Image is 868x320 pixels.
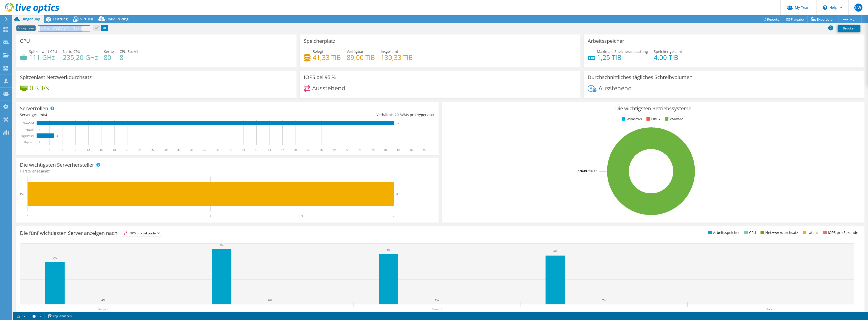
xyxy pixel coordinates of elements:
[707,230,740,235] li: Arbeitsspeicher
[654,55,682,60] h4: 4,00 TiB
[80,17,93,21] span: Virtuell
[120,49,138,54] span: CPU-Sockel
[759,230,798,235] li: Netzwerkdurchsatz
[304,38,335,44] h3: Speicherplatz
[410,148,413,152] text: 87
[587,169,597,173] tspan: ESXi 7.0
[602,299,606,302] text: 0%
[151,148,154,152] text: 27
[75,148,76,152] text: 9
[381,49,398,54] span: Insgesamt
[345,148,348,152] text: 72
[578,169,587,173] tspan: 100.0%
[210,215,211,218] text: 2
[822,230,858,235] li: IOPS pro Sekunde
[30,85,49,91] h4: 0 KB/s
[113,148,116,152] text: 18
[759,15,783,23] a: Reports
[23,122,34,125] text: Gast-VM
[347,55,375,60] h4: 89,00 TiB
[645,116,660,122] li: Linux
[313,55,341,60] h4: 41,33 TiB
[14,313,29,319] a: 1
[20,106,48,111] h3: Serverrollen
[371,148,374,152] text: 78
[122,230,162,236] span: IOPS pro Sekunde
[358,148,361,152] text: 75
[53,256,57,259] text: 7%
[304,75,336,80] h3: IOPS bei 95 %
[838,25,860,32] a: Drucken
[39,128,40,131] text: 0
[396,193,398,196] text: 4
[397,122,399,125] text: 83
[165,148,168,152] text: 30
[320,148,323,152] text: 66
[29,313,45,319] a: 3
[397,148,400,152] text: 84
[104,55,114,60] h4: 80
[20,193,25,196] text: Dell
[268,148,271,152] text: 54
[98,307,108,311] text: Server 1
[854,4,862,12] span: LW
[29,55,57,60] h4: 111 GHz
[36,148,37,152] text: 0
[23,140,34,144] text: Physisch
[45,112,47,117] span: 4
[294,148,297,152] text: 60
[118,215,120,218] text: 1
[27,215,28,218] text: 0
[229,148,232,152] text: 45
[597,49,648,54] span: Maximale Speicherauslastung
[313,49,323,54] span: Belegt
[435,299,439,302] text: 0%
[381,55,413,60] h4: 130,33 TiB
[63,55,98,60] h4: 235,20 GHz
[588,75,692,80] h3: Durchschnittliches tägliches Schreibvolumen
[823,5,827,10] svg: \n
[25,128,34,131] text: Virtuell
[39,141,40,144] text: 0
[139,148,142,152] text: 24
[766,307,775,311] text: Andere
[423,148,426,152] text: 90
[20,75,92,80] h3: Spitzenlast Netzwerkdurchsatz
[101,299,105,302] text: 0%
[126,148,129,152] text: 21
[347,49,364,54] span: Verfügbar
[105,17,128,21] span: Cloud Pricing
[120,55,138,60] h4: 8
[801,230,819,235] li: Latenz
[312,84,345,92] span: Ausstehend
[20,112,227,118] div: Server gesamt:
[743,230,756,235] li: CPU
[664,116,683,122] li: VMware
[588,38,624,44] h3: Arbeitsspeicher
[21,17,40,21] span: Umgebung
[227,112,435,118] div: Verhältnis: VMs pro Hypervisor
[20,38,30,44] h3: CPU
[44,313,75,319] a: Projektnotizen
[333,148,336,152] text: 69
[100,148,103,152] text: 15
[446,106,861,111] h3: Die wichtigsten Betriebssysteme
[87,148,90,152] text: 12
[57,135,58,137] text: 4
[838,15,862,23] a: Mehr
[387,248,390,251] text: 8%
[53,17,68,21] span: Leistung
[307,148,310,152] text: 63
[620,116,642,122] li: Windows
[393,215,394,218] text: 4
[255,148,258,152] text: 51
[220,244,224,247] text: 9%
[104,49,114,54] span: Kerne
[21,134,34,138] text: Hypervisor
[62,148,63,152] text: 6
[49,169,51,173] span: 1
[38,26,90,31] h1: PAR_Storage_2024
[49,148,50,152] text: 3
[807,15,838,23] a: Exportieren
[20,162,94,168] h3: Die wichtigsten Serverhersteller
